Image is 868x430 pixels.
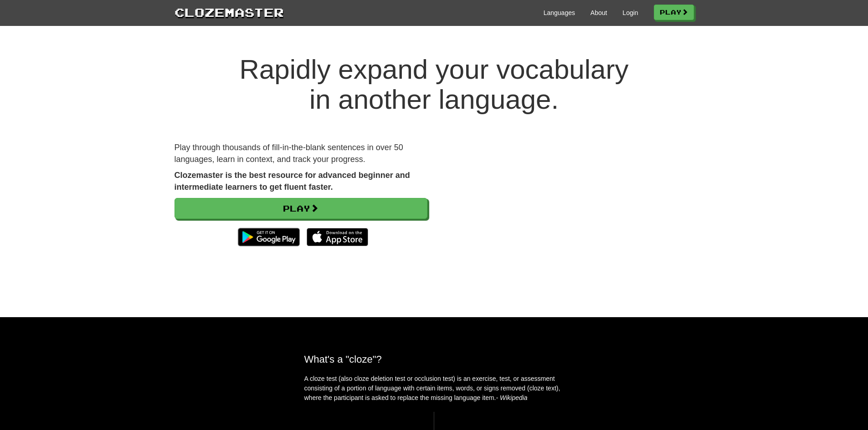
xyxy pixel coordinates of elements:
[304,374,564,403] p: A cloze test (also cloze deletion test or occlusion test) is an exercise, test, or assessment con...
[175,198,427,219] a: Play
[175,4,284,20] a: Clozemaster
[233,223,304,251] img: Get it on Google Play
[496,394,528,401] em: - Wikipedia
[622,8,638,17] a: Login
[175,171,410,192] strong: Clozemaster is the best resource for advanced beginner and intermediate learners to get fluent fa...
[304,354,564,365] h2: What's a "cloze"?
[307,228,368,246] img: Download_on_the_App_Store_Badge_US-UK_135x40-25178aeef6eb6b83b96f5f2d004eda3bffbb37122de64afbaef7...
[175,142,427,165] p: Play through thousands of fill-in-the-blank sentences in over 50 languages, learn in context, and...
[544,8,575,17] a: Languages
[591,8,607,17] a: About
[654,5,694,20] a: Play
